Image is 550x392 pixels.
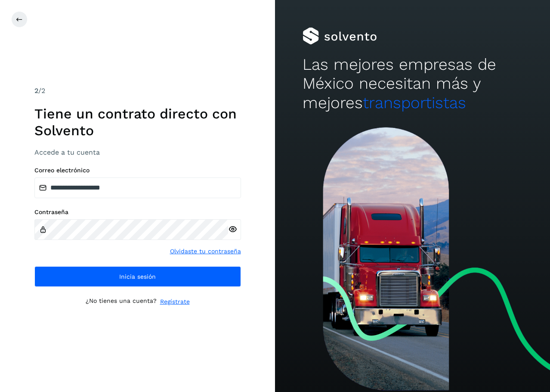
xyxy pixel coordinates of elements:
[34,87,38,95] span: 2
[86,297,157,306] p: ¿No tienes una cuenta?
[34,167,241,174] label: Correo electrónico
[160,297,190,306] a: Regístrate
[303,55,522,112] h2: Las mejores empresas de México necesitan más y mejores
[363,93,466,112] span: transportistas
[170,247,241,256] a: Olvidaste tu contraseña
[34,86,241,96] div: /2
[119,274,156,280] span: Inicia sesión
[34,208,241,216] label: Contraseña
[34,266,241,287] button: Inicia sesión
[34,148,241,156] h3: Accede a tu cuenta
[34,106,241,139] h1: Tiene un contrato directo con Solvento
